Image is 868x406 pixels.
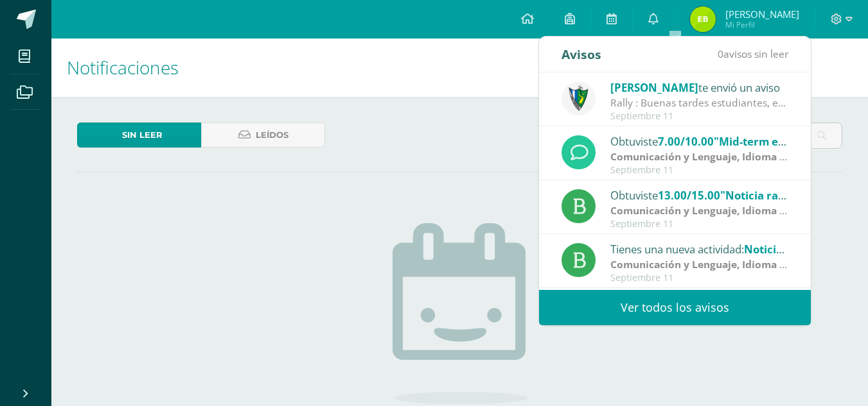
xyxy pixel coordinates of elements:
[610,149,864,164] strong: Comunicación y Lenguaje, Idioma Extranjero Inglés
[610,203,789,218] div: | Zona
[610,241,789,257] div: Tienes una nueva actividad:
[718,47,788,61] span: avisos sin leer
[610,79,789,96] div: te envió un aviso
[725,19,799,30] span: Mi Perfil
[610,80,698,95] span: [PERSON_NAME]
[610,133,789,149] div: Obtuviste en
[539,290,811,325] a: Ver todos los avisos
[718,47,723,61] span: 0
[720,188,833,203] span: "Noticia radiofónica"
[122,123,163,147] span: Sin leer
[610,273,789,283] div: Septiembre 11
[562,81,596,115] img: 9f174a157161b4ddbe12118a61fed988.png
[610,203,819,217] strong: Comunicación y Lenguaje, Idioma Español
[562,37,601,72] div: Avisos
[393,223,527,404] img: no_activities.png
[610,96,789,110] div: Rally : Buenas tardes estudiantes, es un gusto saludarlos. Por este medio se informa que los jóve...
[658,134,714,149] span: 7.00/10.00
[201,123,325,148] a: Leídos
[658,188,720,203] span: 13.00/15.00
[610,165,789,176] div: Septiembre 11
[610,187,789,203] div: Obtuviste en
[725,8,799,21] span: [PERSON_NAME]
[714,134,806,149] span: "Mid-term exam"
[690,6,716,32] img: 3cd2725538231676abbf48785787e5d9.png
[256,123,288,147] span: Leídos
[744,242,847,257] span: Noticia radiofónica
[610,219,789,230] div: Septiembre 11
[77,123,201,148] a: Sin leer
[610,257,819,271] strong: Comunicación y Lenguaje, Idioma Español
[610,257,789,272] div: | Zona
[610,149,789,164] div: | Parcial
[67,55,179,80] span: Notificaciones
[610,111,789,122] div: Septiembre 11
